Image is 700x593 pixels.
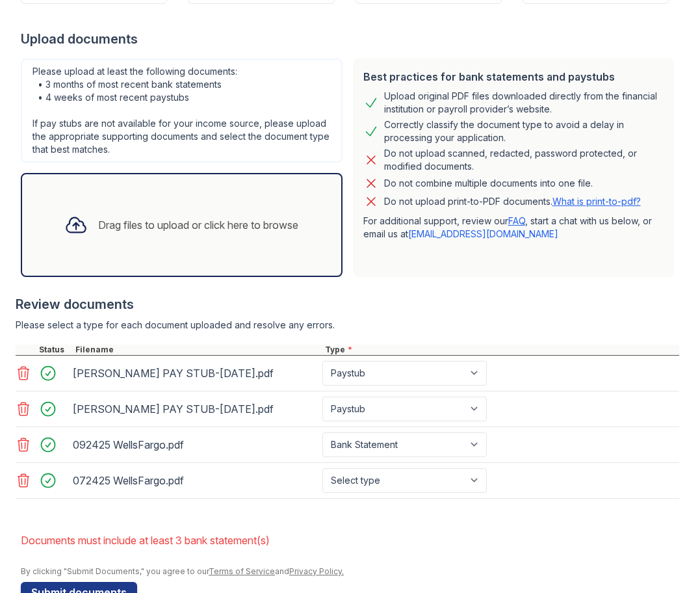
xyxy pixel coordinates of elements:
div: 092425 WellsFargo.pdf [73,434,317,455]
p: For additional support, review our , start a chat with us below, or email us at [363,215,664,241]
div: By clicking "Submit Documents," you agree to our and [21,566,679,577]
li: Documents must include at least 3 bank statement(s) [21,527,679,553]
div: Filename [73,345,322,355]
div: Best practices for bank statements and paystubs [363,69,664,85]
a: [EMAIL_ADDRESS][DOMAIN_NAME] [408,228,558,239]
div: Upload documents [21,30,679,48]
a: What is print-to-pdf? [552,196,641,207]
div: Please upload at least the following documents: • 3 months of most recent bank statements • 4 wee... [21,59,343,163]
a: Terms of Service [209,566,275,576]
div: Drag files to upload or click here to browse [98,217,298,233]
div: Upload original PDF files downloaded directly from the financial institution or payroll provider’... [384,90,664,116]
div: Status [36,345,73,355]
div: [PERSON_NAME] PAY STUB-[DATE].pdf [73,363,317,384]
a: Privacy Policy. [289,566,344,576]
a: FAQ [508,215,525,226]
div: 072425 WellsFargo.pdf [73,470,317,491]
div: Do not combine multiple documents into one file. [384,176,593,191]
div: [PERSON_NAME] PAY STUB-[DATE].pdf [73,399,317,419]
p: Do not upload print-to-PDF documents. [384,195,641,208]
div: Correctly classify the document type to avoid a delay in processing your application. [384,118,664,144]
div: Review documents [16,295,679,313]
div: Type [322,345,679,355]
div: Please select a type for each document uploaded and resolve any errors. [16,319,679,332]
div: Do not upload scanned, redacted, password protected, or modified documents. [384,147,664,173]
